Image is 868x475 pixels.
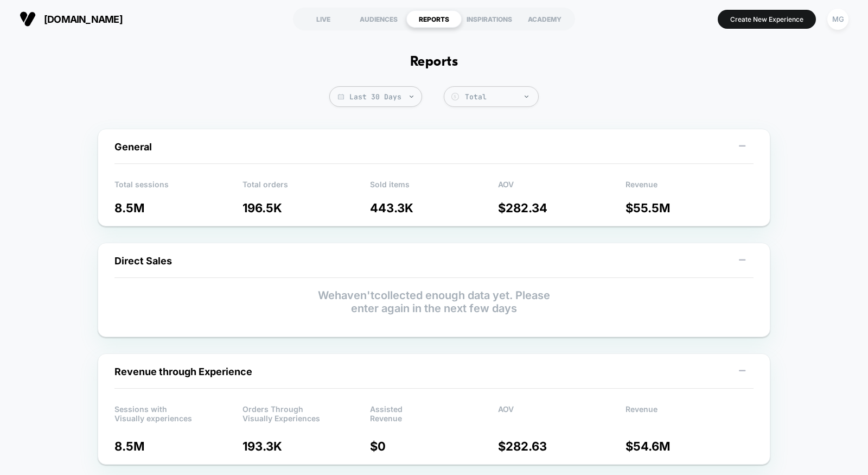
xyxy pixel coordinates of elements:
span: [DOMAIN_NAME] [44,14,123,25]
p: 193.3K [242,439,371,453]
h1: Reports [410,54,458,70]
p: Orders Through Visually Experiences [242,404,371,421]
p: Sold items [370,180,498,196]
p: Revenue [626,180,754,196]
p: 196.5K [242,201,371,215]
p: Total orders [242,180,371,196]
div: AUDIENCES [351,10,406,28]
div: Total [465,92,533,102]
p: $ 0 [370,439,498,453]
p: $ 282.63 [498,439,626,453]
img: calendar [338,94,344,99]
p: $ 54.6M [626,439,754,453]
p: Assisted Revenue [370,404,498,421]
img: end [525,96,528,98]
p: AOV [498,180,626,196]
p: Total sessions [114,180,242,196]
span: Last 30 Days [329,86,422,107]
p: 8.5M [114,439,242,453]
img: end [410,96,413,98]
div: REPORTS [406,10,462,28]
button: Create New Experience [718,10,816,29]
p: Sessions with Visually experiences [114,404,242,421]
div: ACADEMY [517,10,572,28]
span: Direct Sales [114,255,172,267]
p: Revenue [626,404,754,421]
p: 443.3K [370,201,498,215]
button: [DOMAIN_NAME] [16,10,126,28]
p: 8.5M [114,201,242,215]
img: Visually logo [20,11,36,27]
button: MG [824,8,852,30]
span: General [114,141,152,153]
p: AOV [498,404,626,421]
p: We haven't collected enough data yet. Please enter again in the next few days [114,289,754,315]
div: MG [827,9,848,30]
p: $ 55.5M [626,201,754,215]
div: INSPIRATIONS [462,10,517,28]
tspan: $ [454,94,456,99]
p: $ 282.34 [498,201,626,215]
span: Revenue through Experience [114,366,252,377]
div: LIVE [296,10,351,28]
